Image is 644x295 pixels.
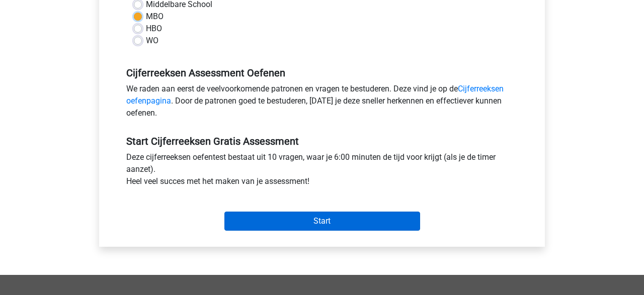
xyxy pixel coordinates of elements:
[126,135,518,147] h5: Start Cijferreeksen Gratis Assessment
[126,67,518,79] h5: Cijferreeksen Assessment Oefenen
[146,23,162,35] label: HBO
[146,35,158,47] label: WO
[224,212,420,231] input: Start
[146,11,164,23] label: MBO
[119,83,525,123] div: We raden aan eerst de veelvoorkomende patronen en vragen te bestuderen. Deze vind je op de . Door...
[119,151,525,191] div: Deze cijferreeksen oefentest bestaat uit 10 vragen, waar je 6:00 minuten de tijd voor krijgt (als...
